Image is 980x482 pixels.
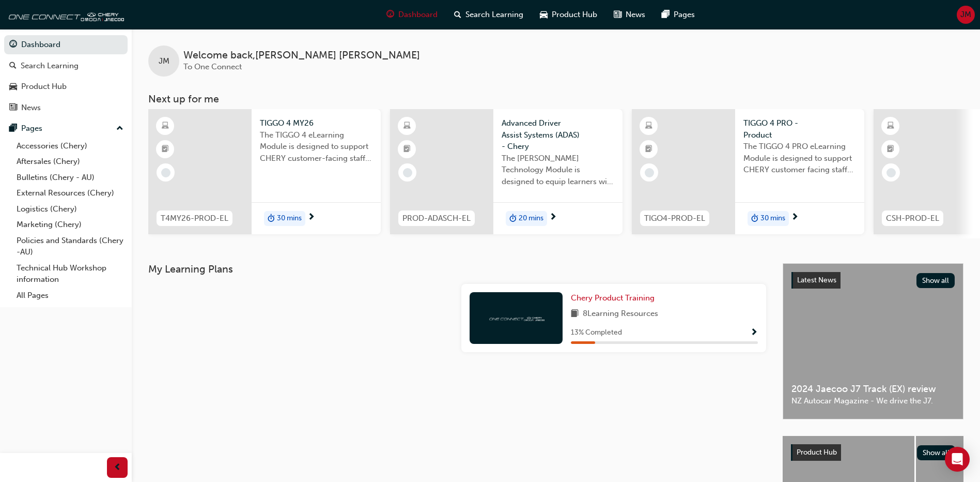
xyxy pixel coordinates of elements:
[402,213,471,224] span: PROD-ADASCH-EL
[12,201,128,217] a: Logistics (Chery)
[21,60,79,72] div: Search Learning
[148,109,381,234] a: T4MY26-PROD-ELTIGGO 4 MY26The TIGGO 4 eLearning Module is designed to support CHERY customer-faci...
[21,102,41,114] div: News
[509,212,517,225] span: duration-icon
[887,143,894,156] span: booktick-icon
[183,50,420,62] span: Welcome back , [PERSON_NAME] [PERSON_NAME]
[260,117,372,129] span: TIGGO 4 MY26
[12,288,128,304] a: All Pages
[116,122,123,135] span: up-icon
[454,8,461,21] span: search-icon
[161,213,228,224] span: T4MY26-PROD-EL
[162,143,169,156] span: booktick-icon
[465,9,523,21] span: Search Learning
[12,185,128,201] a: External Resources (Chery)
[148,263,766,275] h3: My Learning Plans
[760,213,785,224] span: 30 mins
[488,313,545,323] img: oneconnect
[5,4,124,25] img: oneconnect
[674,9,695,21] span: Pages
[791,213,799,222] span: next-icon
[797,276,836,284] span: Latest News
[532,4,605,25] a: car-iconProduct Hub
[645,143,652,156] span: booktick-icon
[797,448,837,457] span: Product Hub
[519,213,543,224] span: 20 mins
[12,217,128,233] a: Marketing (Chery)
[743,117,856,141] span: TIGGO 4 PRO - Product
[9,62,17,71] span: search-icon
[446,4,532,25] a: search-iconSearch Learning
[960,9,971,21] span: JM
[9,103,17,113] span: news-icon
[307,213,315,222] span: next-icon
[887,119,894,133] span: learningResourceType_ELEARNING-icon
[791,383,955,395] span: 2024 Jaecoo J7 Track (EX) review
[4,77,128,96] a: Product Hub
[645,168,654,177] span: learningRecordVerb_NONE-icon
[4,119,128,138] button: Pages
[9,82,17,92] span: car-icon
[750,326,758,339] button: Show Progress
[945,447,970,472] div: Open Intercom Messenger
[632,109,864,234] a: TIGO4-PROD-ELTIGGO 4 PRO - ProductThe TIGGO 4 PRO eLearning Module is designed to support CHERY c...
[9,40,17,50] span: guage-icon
[403,143,411,156] span: booktick-icon
[12,260,128,288] a: Technical Hub Workshop information
[791,395,955,407] span: NZ Autocar Magazine - We drive the J7.
[583,308,658,321] span: 8 Learning Resources
[12,154,128,170] a: Aftersales (Chery)
[645,119,652,133] span: learningResourceType_ELEARNING-icon
[783,263,963,419] a: Latest NewsShow all2024 Jaecoo J7 Track (EX) reviewNZ Autocar Magazine - We drive the J7.
[132,93,980,105] h3: Next up for me
[662,8,670,21] span: pages-icon
[571,308,579,321] span: book-icon
[21,81,67,93] div: Product Hub
[916,273,955,288] button: Show all
[644,213,705,224] span: TIGO4-PROD-EL
[268,212,275,225] span: duration-icon
[4,56,128,76] a: Search Learning
[114,461,121,474] span: prev-icon
[9,124,17,133] span: pages-icon
[571,327,622,339] span: 13 % Completed
[378,4,446,25] a: guage-iconDashboard
[654,4,703,25] a: pages-iconPages
[791,444,955,461] a: Product HubShow all
[571,293,655,303] span: Chery Product Training
[605,4,654,25] a: news-iconNews
[21,123,42,134] div: Pages
[183,62,242,71] span: To One Connect
[614,8,621,21] span: news-icon
[917,445,956,460] button: Show all
[751,212,758,225] span: duration-icon
[502,153,614,188] span: The [PERSON_NAME] Technology Module is designed to equip learners with essential knowledge about ...
[4,98,128,117] a: News
[957,6,975,24] button: JM
[403,119,411,133] span: learningResourceType_ELEARNING-icon
[277,213,302,224] span: 30 mins
[386,8,394,21] span: guage-icon
[403,168,412,177] span: learningRecordVerb_NONE-icon
[4,33,128,119] button: DashboardSearch LearningProduct HubNews
[502,117,614,153] span: Advanced Driver Assist Systems (ADAS) - Chery
[886,213,939,224] span: CSH-PROD-EL
[12,170,128,186] a: Bulletins (Chery - AU)
[162,119,169,133] span: learningResourceType_ELEARNING-icon
[390,109,623,234] a: PROD-ADASCH-ELAdvanced Driver Assist Systems (ADAS) - CheryThe [PERSON_NAME] Technology Module is...
[791,272,955,289] a: Latest NewsShow all
[552,9,597,21] span: Product Hub
[12,138,128,154] a: Accessories (Chery)
[540,8,548,21] span: car-icon
[549,213,557,222] span: next-icon
[743,141,856,176] span: The TIGGO 4 PRO eLearning Module is designed to support CHERY customer facing staff with the prod...
[398,9,438,21] span: Dashboard
[4,35,128,54] a: Dashboard
[750,328,758,338] span: Show Progress
[159,55,169,67] span: JM
[626,9,645,21] span: News
[260,129,372,164] span: The TIGGO 4 eLearning Module is designed to support CHERY customer-facing staff with the product ...
[571,292,659,304] a: Chery Product Training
